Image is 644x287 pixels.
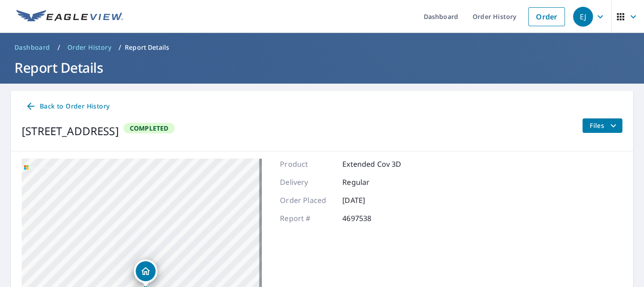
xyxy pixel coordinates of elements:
span: Order History [67,43,111,52]
p: 4697538 [342,213,397,224]
a: Back to Order History [22,98,113,115]
p: Product [280,159,334,169]
li: / [118,42,121,53]
h1: Report Details [11,58,633,77]
p: Report Details [125,43,169,52]
p: Order Placed [280,195,334,206]
a: Order [528,7,565,26]
a: Order History [64,40,115,55]
span: Back to Order History [25,101,109,112]
span: Dashboard [14,43,50,52]
nav: breadcrumb [11,40,633,55]
div: [STREET_ADDRESS] [22,123,119,139]
p: [DATE] [342,195,397,206]
button: filesDropdownBtn-4697538 [582,118,622,133]
p: Delivery [280,177,334,188]
span: Completed [124,124,174,132]
img: EV Logo [16,10,123,24]
li: / [57,42,60,53]
span: Files [590,120,619,131]
p: Regular [342,177,397,188]
p: Extended Cov 3D [342,159,401,169]
div: EJ [573,7,593,27]
a: Dashboard [11,40,54,55]
p: Report # [280,213,334,224]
